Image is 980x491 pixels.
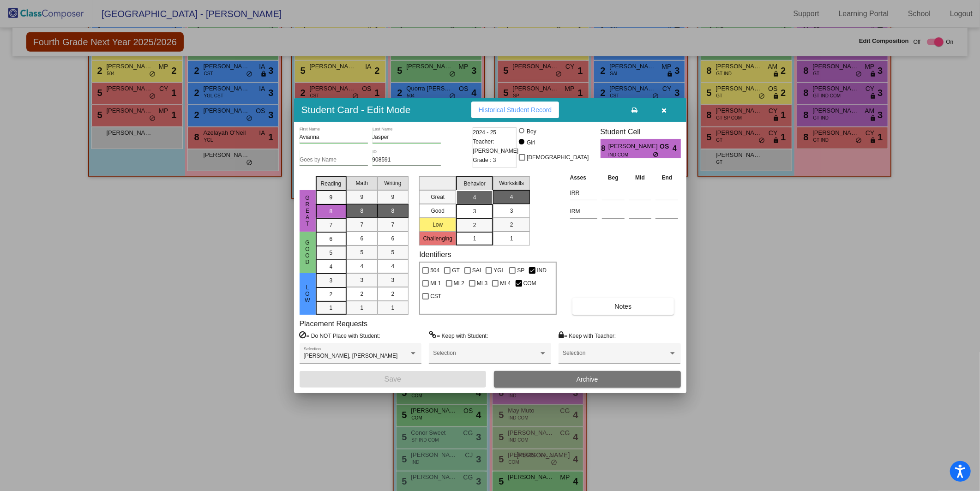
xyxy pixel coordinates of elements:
span: Reading [321,180,342,188]
input: assessment [570,186,597,200]
span: 6 [330,235,333,243]
span: 4 [391,262,395,270]
span: 9 [391,193,395,201]
span: IND [537,265,547,276]
span: 3 [473,207,476,216]
span: YGL [493,265,505,276]
span: 1 [510,234,513,243]
span: 504 [430,265,439,276]
label: Placement Requests [300,319,368,328]
span: 4 [673,143,680,154]
span: 8 [601,143,608,154]
div: Girl [526,138,535,147]
button: Notes [572,298,674,315]
span: ML3 [477,278,487,289]
label: = Do NOT Place with Student: [300,331,380,340]
th: Asses [568,173,600,183]
span: [PERSON_NAME], [PERSON_NAME] [304,353,398,359]
span: IND COM [608,151,653,158]
span: Teacher: [PERSON_NAME] [473,137,519,156]
button: Historical Student Record [471,102,559,118]
span: 2 [473,221,476,229]
span: 1 [330,304,333,312]
span: 4 [473,193,476,202]
span: SP [517,265,524,276]
span: 8 [330,207,333,216]
span: 5 [391,248,395,257]
span: SAI [472,265,481,276]
span: Good [303,240,312,265]
span: ML1 [430,278,441,289]
span: CST [430,291,441,302]
span: [DEMOGRAPHIC_DATA] [527,152,589,163]
th: End [653,173,680,183]
span: Save [385,375,401,383]
span: 2024 - 25 [473,128,497,137]
span: 8 [361,207,364,215]
span: 3 [510,207,513,215]
span: 2 [361,290,364,298]
span: Notes [615,303,632,310]
span: 8 [391,207,395,215]
th: Beg [600,173,627,183]
span: ML4 [500,278,511,289]
span: Writing [384,179,401,187]
span: 2 [330,290,333,299]
span: COM [523,278,536,289]
span: 9 [330,193,333,202]
span: 7 [361,221,364,229]
span: Low [303,284,312,304]
span: Great [303,195,312,227]
input: Enter ID [373,157,441,163]
span: 1 [473,234,476,243]
th: Mid [627,173,654,183]
span: Historical Student Record [479,106,552,114]
span: 1 [361,304,364,312]
span: Workskills [499,179,524,187]
span: 3 [330,276,333,285]
label: = Keep with Student: [429,331,488,340]
h3: Student Card - Edit Mode [301,104,411,115]
span: ML2 [454,278,464,289]
label: = Keep with Teacher: [559,331,616,340]
span: 2 [510,221,513,229]
span: 2 [391,290,395,298]
span: Math [356,179,368,187]
span: 4 [510,193,513,201]
input: goes by name [300,157,368,163]
span: 6 [391,234,395,243]
span: Grade : 3 [473,156,496,165]
button: Save [300,371,487,388]
span: 5 [361,248,364,257]
span: 3 [361,276,364,284]
span: OS [660,142,673,151]
span: 1 [391,304,395,312]
span: GT [452,265,460,276]
div: Boy [526,127,536,136]
span: 4 [330,263,333,271]
span: 3 [391,276,395,284]
span: Behavior [464,180,486,188]
span: 5 [330,249,333,257]
button: Archive [494,371,681,388]
span: [PERSON_NAME] [608,142,660,151]
span: 7 [391,221,395,229]
h3: Student Cell [601,127,681,136]
span: 9 [361,193,364,201]
input: assessment [570,204,597,218]
label: Identifiers [419,250,451,259]
span: 4 [361,262,364,270]
span: 6 [361,234,364,243]
span: Archive [577,376,598,383]
span: 7 [330,221,333,229]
